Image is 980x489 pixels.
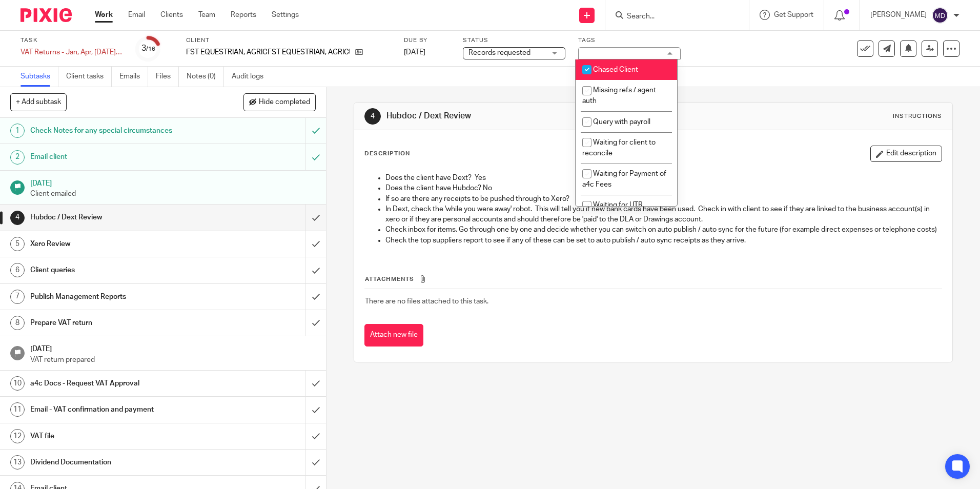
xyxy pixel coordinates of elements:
[10,263,25,277] div: 6
[10,455,25,470] div: 13
[10,402,25,417] div: 11
[468,49,530,56] span: Records requested
[932,7,948,24] img: svg%3E
[30,355,316,365] p: VAT return prepared
[156,67,179,87] a: Files
[582,170,666,188] span: Waiting for Payment of a4c Fees
[593,201,643,209] span: Waiting for UTR
[385,225,941,235] p: Check inbox for items. Go through one by one and decide whether you can switch on auto publish / ...
[30,189,316,199] p: Client emailed
[30,455,207,470] h1: Dividend Documentation
[259,98,310,107] span: Hide completed
[365,298,488,305] span: There are no files attached to this task.
[593,118,650,126] span: Query with payroll
[364,108,381,125] div: 4
[128,10,145,20] a: Email
[21,47,123,57] div: VAT Returns - Jan, Apr, [DATE], Oct
[582,139,656,157] span: Waiting for client to reconcile
[198,10,215,20] a: Team
[404,49,425,56] span: [DATE]
[141,43,155,54] div: 3
[95,10,113,20] a: Work
[21,36,123,45] label: Task
[30,123,207,138] h1: Check Notes for any special circumstances
[146,46,155,52] small: /16
[232,67,271,87] a: Audit logs
[10,124,25,138] div: 1
[231,10,256,20] a: Reports
[364,150,410,158] p: Description
[385,183,941,193] p: Does the client have Hubdoc? No
[870,10,927,20] p: [PERSON_NAME]
[21,67,58,87] a: Subtasks
[385,173,941,183] p: Does the client have Dext? Yes
[10,211,25,225] div: 4
[463,36,565,45] label: Status
[626,12,718,22] input: Search
[578,36,681,45] label: Tags
[774,11,813,18] span: Get Support
[386,111,675,121] h1: Hubdoc / Dext Review
[30,341,316,354] h1: [DATE]
[186,36,391,45] label: Client
[272,10,299,20] a: Settings
[243,93,316,111] button: Hide completed
[365,276,414,282] span: Attachments
[10,237,25,251] div: 5
[364,324,423,347] button: Attach new file
[582,87,656,105] span: Missing refs / agent auth
[893,112,942,120] div: Instructions
[160,10,183,20] a: Clients
[30,149,207,165] h1: Email client
[30,289,207,304] h1: Publish Management Reports
[10,429,25,443] div: 12
[66,67,112,87] a: Client tasks
[385,235,941,246] p: Check the top suppliers report to see if any of these can be set to auto publish / auto sync rece...
[30,176,316,189] h1: [DATE]
[30,402,207,417] h1: Email - VAT confirmation and payment
[10,93,67,111] button: + Add subtask
[30,210,207,225] h1: Hubdoc / Dext Review
[10,376,25,391] div: 10
[593,66,638,73] span: Chased Client
[385,204,941,225] p: In Dext, check the 'while you were away' robot. This will tell you if new bank cards have been us...
[30,376,207,391] h1: a4c Docs - Request VAT Approval
[30,315,207,331] h1: Prepare VAT return
[187,67,224,87] a: Notes (0)
[10,316,25,330] div: 8
[119,67,148,87] a: Emails
[21,8,72,22] img: Pixie
[870,146,942,162] button: Edit description
[30,262,207,278] h1: Client queries
[10,290,25,304] div: 7
[404,36,450,45] label: Due by
[10,150,25,165] div: 2
[186,47,350,57] p: FST EQUESTRIAN, AGRICFST EQUESTRIAN, AGRICULTURAL & ESTATE MANAGEMENT LIMITEDLTURAL & ESTATE MANA...
[30,236,207,252] h1: Xero Review
[21,47,123,57] div: VAT Returns - Jan, Apr, Jul, Oct
[30,429,207,444] h1: VAT file
[385,194,941,204] p: If so are there any receipts to be pushed through to Xero?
